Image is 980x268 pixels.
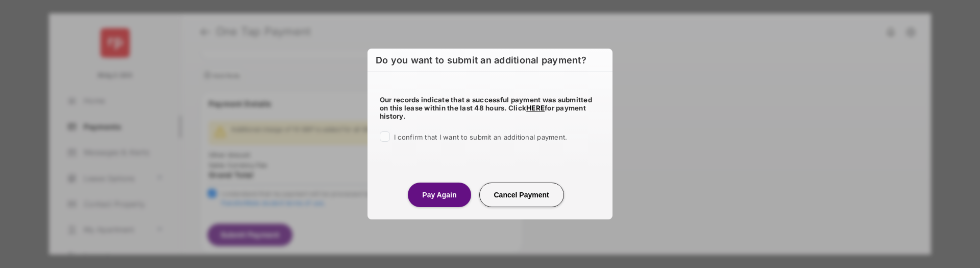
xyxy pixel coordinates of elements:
span: I confirm that I want to submit an additional payment. [394,133,567,141]
h5: Our records indicate that a successful payment was submitted on this lease within the last 48 hou... [380,96,600,120]
a: HERE [526,104,545,112]
button: Pay Again [408,183,471,207]
h6: Do you want to submit an additional payment? [367,49,612,72]
button: Cancel Payment [479,183,564,207]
